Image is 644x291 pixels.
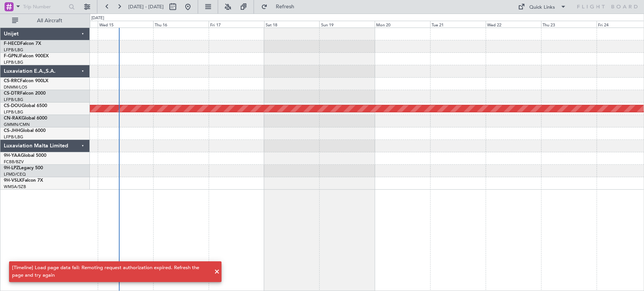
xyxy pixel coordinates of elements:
button: Refresh [258,1,303,13]
span: All Aircraft [20,18,80,23]
a: GMMN/CMN [4,122,30,127]
a: WMSA/SZB [4,184,26,190]
div: Thu 23 [541,21,596,28]
div: Mon 20 [375,21,430,28]
span: 9H-VSLK [4,178,22,183]
div: Wed 22 [486,21,541,28]
a: FCBB/BZV [4,159,24,165]
div: Quick Links [529,4,555,11]
a: CS-JHHGlobal 6000 [4,129,46,133]
a: F-HECDFalcon 7X [4,41,41,46]
span: 9H-YAA [4,153,21,158]
div: Sat 18 [264,21,320,28]
a: CS-DOUGlobal 6500 [4,104,47,108]
span: F-GPNJ [4,54,20,58]
a: LFPB/LBG [4,97,23,103]
span: F-HECD [4,41,20,46]
div: Sun 19 [319,21,375,28]
span: CN-RAK [4,116,22,121]
div: Tue 21 [430,21,486,28]
div: [Timeline] Load page data fail: Remoting request authorization expired. Refresh the page and try ... [12,264,210,279]
a: LFPB/LBG [4,134,23,140]
div: [DATE] [91,15,104,21]
span: CS-RRC [4,79,20,83]
a: LFPB/LBG [4,60,23,65]
a: F-GPNJFalcon 900EX [4,54,49,58]
span: CS-DTR [4,91,20,96]
a: LFMD/CEQ [4,172,26,177]
a: CN-RAKGlobal 6000 [4,116,47,121]
button: Quick Links [514,1,570,13]
a: 9H-VSLKFalcon 7X [4,178,43,183]
a: CS-DTRFalcon 2000 [4,91,46,96]
a: LFPB/LBG [4,109,23,115]
a: DNMM/LOS [4,84,27,90]
div: Wed 15 [98,21,153,28]
div: Thu 16 [153,21,209,28]
a: 9H-YAAGlobal 5000 [4,153,46,158]
span: Refresh [269,4,301,9]
a: CS-RRCFalcon 900LX [4,79,48,83]
input: Trip Number [23,1,66,12]
button: All Aircraft [8,15,82,27]
a: LFPB/LBG [4,47,23,53]
span: CS-DOU [4,104,22,108]
a: 9H-LPZLegacy 500 [4,166,43,170]
span: [DATE] - [DATE] [128,3,164,10]
span: CS-JHH [4,129,20,133]
span: 9H-LPZ [4,166,19,170]
div: Fri 17 [209,21,264,28]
